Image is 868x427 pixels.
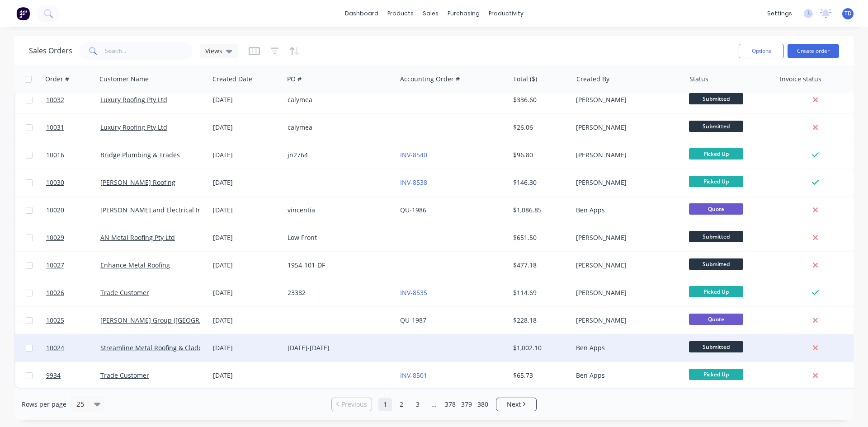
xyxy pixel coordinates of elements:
div: $477.18 [513,261,566,270]
span: 10031 [46,123,64,132]
div: [DATE] [213,288,280,297]
div: 23382 [288,288,388,297]
span: 10027 [46,261,64,270]
a: Page 1 is your current page [378,398,392,411]
div: [DATE] [213,261,280,270]
ul: Pagination [328,398,540,411]
div: [DATE] [213,95,280,104]
div: [DATE] [213,343,280,352]
div: [PERSON_NAME] [576,261,676,270]
span: Submitted [689,231,743,242]
span: Quote [689,314,743,325]
span: Submitted [689,93,743,104]
div: calymea [288,123,388,132]
span: Picked Up [689,286,743,297]
div: Ben Apps [576,371,676,380]
a: 10029 [46,224,100,251]
div: $146.30 [513,178,566,187]
div: $228.18 [513,316,566,325]
span: Picked Up [689,176,743,187]
span: Previous [341,400,367,409]
a: Jump forward [427,398,441,411]
span: 10024 [46,343,64,352]
div: Invoice status [780,75,821,84]
a: 10032 [46,86,100,113]
a: 10030 [46,169,100,196]
div: [DATE] [213,150,280,160]
a: Luxury Roofing Pty Ltd [100,95,167,104]
a: Luxury Roofing Pty Ltd [100,123,167,131]
div: sales [418,7,443,20]
span: 10030 [46,178,64,187]
div: [DATE] [213,206,280,215]
div: Customer Name [99,75,149,84]
div: [DATE]-[DATE] [288,343,388,352]
span: Next [507,400,521,409]
div: products [383,7,418,20]
div: $26.06 [513,123,566,132]
span: 10025 [46,316,64,325]
div: vincentia [288,206,388,215]
div: Ben Apps [576,206,676,215]
div: Status [689,75,708,84]
span: Submitted [689,341,743,352]
span: 10016 [46,150,64,160]
a: INV-8501 [400,371,427,380]
div: [DATE] [213,316,280,325]
span: Submitted [689,258,743,270]
a: Next page [496,400,536,409]
div: $114.69 [513,288,566,297]
a: dashboard [340,7,383,20]
span: Picked Up [689,148,743,160]
div: settings [763,7,797,20]
a: INV-8535 [400,288,427,297]
span: Quote [689,203,743,215]
div: [PERSON_NAME] [576,95,676,104]
div: [PERSON_NAME] [576,178,676,187]
div: Created By [576,75,609,84]
div: Order # [45,75,69,84]
div: productivity [484,7,528,20]
a: Page 380 [476,398,490,411]
a: INV-8540 [400,150,427,159]
a: 10027 [46,252,100,279]
div: $65.73 [513,371,566,380]
span: 9934 [46,371,61,380]
a: 10020 [46,197,100,224]
a: Page 3 [411,398,425,411]
a: Enhance Metal Roofing [100,261,170,269]
a: Previous page [332,400,372,409]
a: [PERSON_NAME] and Electrical Innovations [100,206,231,214]
a: 9934 [46,362,100,389]
a: Bridge Plumbing & Trades [100,150,180,159]
a: INV-8538 [400,178,427,187]
div: $336.60 [513,95,566,104]
div: purchasing [443,7,484,20]
img: Factory [16,7,30,20]
a: Page 2 [395,398,408,411]
a: AN Metal Roofing Pty Ltd [100,233,175,242]
a: [PERSON_NAME] Group ([GEOGRAPHIC_DATA]) Pty Ltd [100,316,262,324]
div: [DATE] [213,178,280,187]
span: 10029 [46,233,64,242]
a: 10016 [46,141,100,169]
span: TD [844,9,852,18]
a: Page 379 [460,398,473,411]
span: Picked Up [689,369,743,380]
div: $651.50 [513,233,566,242]
div: Created Date [212,75,252,84]
a: Trade Customer [100,371,149,380]
a: 10025 [46,307,100,334]
div: [PERSON_NAME] [576,123,676,132]
div: Low Front [288,233,388,242]
div: PO # [287,75,302,84]
div: [PERSON_NAME] [576,233,676,242]
div: jn2764 [288,150,388,160]
h1: Sales Orders [29,47,72,55]
div: [PERSON_NAME] [576,288,676,297]
a: QU-1987 [400,316,426,324]
div: 1954-101-DF [288,261,388,270]
a: 10031 [46,114,100,141]
div: Total ($) [513,75,537,84]
div: calymea [288,95,388,104]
